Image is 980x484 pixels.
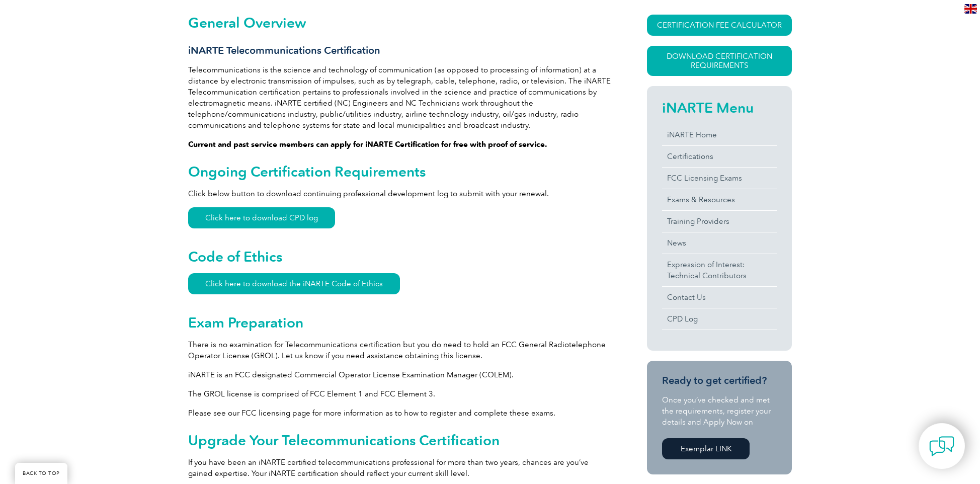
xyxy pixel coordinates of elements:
[662,254,777,286] a: Expression of Interest:Technical Contributors
[662,211,777,232] a: Training Providers
[188,188,611,199] p: Click below button to download continuing professional development log to submit with your renewal.
[662,100,777,116] h2: iNARTE Menu
[662,124,777,145] a: iNARTE Home
[188,432,611,448] h2: Upgrade Your Telecommunications Certification
[662,287,777,308] a: Contact Us
[662,232,777,254] a: News
[662,308,777,330] a: CPD Log
[188,369,611,380] p: iNARTE is an FCC designated Commercial Operator License Examination Manager (COLEM).
[188,64,611,131] p: Telecommunications is the science and technology of communication (as opposed to processing of in...
[15,463,67,484] a: BACK TO TOP
[188,339,611,361] p: There is no examination for Telecommunications certification but you do need to hold an FCC Gener...
[188,314,611,331] h2: Exam Preparation
[188,273,400,294] a: Click here to download the iNARTE Code of Ethics
[964,4,977,14] img: en
[662,438,750,459] a: Exemplar LINK
[929,434,954,459] img: contact-chat.png
[188,15,611,31] h2: General Overview
[188,457,611,479] p: If you have been an iNARTE certified telecommunications professional for more than two years, cha...
[188,249,611,265] h2: Code of Ethics
[647,46,792,76] a: Download Certification Requirements
[188,207,335,228] a: Click here to download CPD log
[188,44,611,57] h3: iNARTE Telecommunications Certification
[662,146,777,167] a: Certifications
[188,408,611,419] p: Please see our FCC licensing page for more information as to how to register and complete these e...
[188,140,547,149] strong: Current and past service members can apply for iNARTE Certification for free with proof of service.
[662,394,777,428] p: Once you’ve checked and met the requirements, register your details and Apply Now on
[662,168,777,189] a: FCC Licensing Exams
[188,164,611,180] h2: Ongoing Certification Requirements
[647,15,792,36] a: CERTIFICATION FEE CALCULATOR
[662,374,777,387] h3: Ready to get certified?
[662,189,777,210] a: Exams & Resources
[188,388,611,399] p: The GROL license is comprised of FCC Element 1 and FCC Element 3.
